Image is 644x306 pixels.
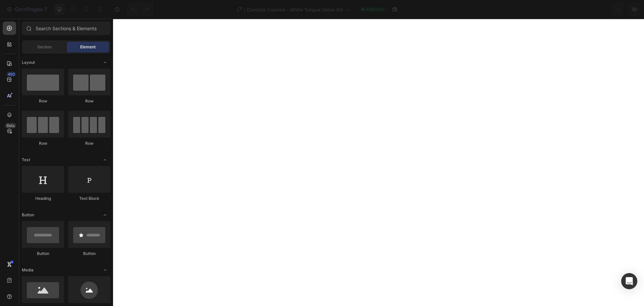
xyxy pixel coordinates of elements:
[22,140,64,146] div: Row
[68,98,110,104] div: Row
[22,98,64,104] div: Row
[113,19,644,306] iframe: Design area
[68,251,110,257] div: Button
[22,267,34,273] span: Media
[3,3,50,16] button: 7
[37,44,52,50] span: Section
[244,6,246,13] span: /
[22,195,64,202] div: Heading
[621,273,637,289] div: Open Intercom Messenger
[5,123,16,128] div: Beta
[126,3,154,16] div: Undo/Redo
[100,57,110,68] span: Toggle open
[68,195,110,202] div: Text Block
[100,210,110,220] span: Toggle open
[22,212,34,218] span: Button
[507,3,572,16] button: 1 product assigned
[6,72,16,77] div: 450
[100,155,110,165] span: Toggle open
[22,59,35,65] span: Layout
[100,265,110,275] span: Toggle open
[80,44,96,50] span: Element
[513,6,557,13] span: 1 product assigned
[68,140,110,146] div: Row
[22,157,30,163] span: Text
[22,251,64,257] div: Button
[605,6,622,13] div: Publish
[366,6,384,12] span: Published
[247,6,343,13] span: Candida Cleanse - White Tongue Detox Kit
[599,3,628,16] button: Publish
[44,5,47,13] p: 7
[575,3,597,16] button: Save
[22,21,110,35] input: Search Sections & Elements
[580,7,591,12] span: Save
